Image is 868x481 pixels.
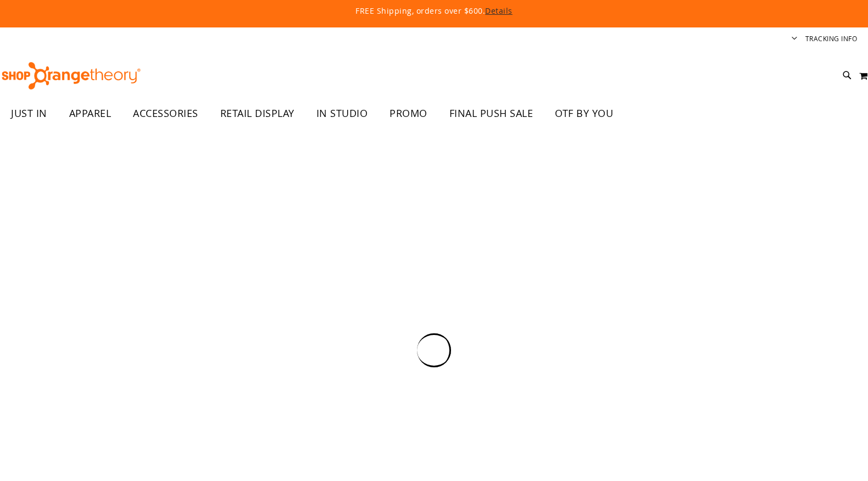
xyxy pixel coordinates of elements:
span: FINAL PUSH SALE [449,101,533,126]
a: RETAIL DISPLAY [209,101,305,126]
span: JUST IN [11,101,47,126]
span: RETAIL DISPLAY [220,101,294,126]
span: IN STUDIO [316,101,368,126]
a: ACCESSORIES [122,101,209,126]
span: APPAREL [69,101,112,126]
a: Details [485,5,513,16]
a: APPAREL [58,101,123,126]
a: FINAL PUSH SALE [438,101,544,126]
a: OTF BY YOU [544,101,624,126]
a: PROMO [379,101,438,126]
span: ACCESSORIES [133,101,198,126]
a: Tracking Info [805,34,858,43]
a: IN STUDIO [305,101,379,126]
span: PROMO [390,101,427,126]
p: FREE Shipping, orders over $600. [104,5,764,16]
span: OTF BY YOU [555,101,613,126]
button: Account menu [792,34,797,44]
